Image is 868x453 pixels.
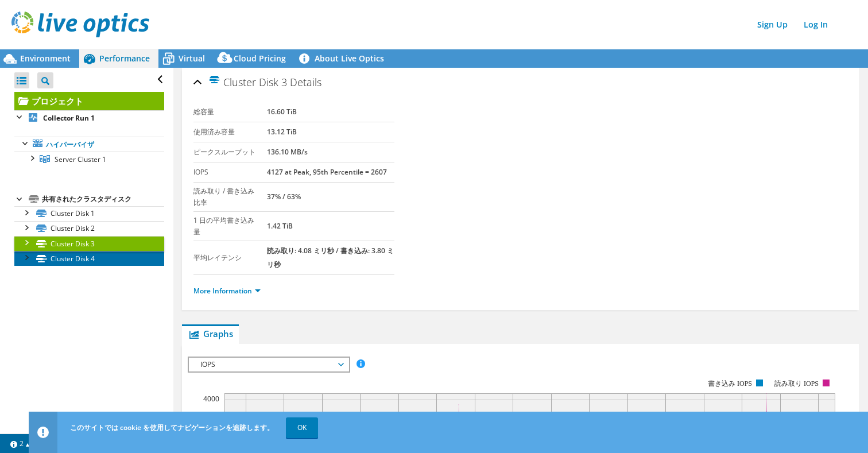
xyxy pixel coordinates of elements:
span: このサイトでは cookie を使用してナビゲーションを追跡します。 [70,423,274,432]
a: About Live Optics [294,49,393,68]
label: 総容量 [193,106,266,118]
a: Log In [798,16,834,33]
text: 4000 [203,394,219,404]
span: Cluster Disk 3 [208,75,287,88]
img: live_optics_svg.svg [11,11,149,37]
a: More Information [193,286,261,296]
b: 16.60 TiB [267,107,297,117]
span: Graphs [188,328,233,339]
span: Performance [99,53,150,64]
span: Server Cluster 1 [55,154,106,164]
a: Sign Up [751,16,793,33]
span: Cloud Pricing [234,53,286,64]
span: Details [290,75,321,89]
span: Environment [20,53,71,64]
a: Collector Run 1 [14,110,164,125]
a: OK [286,417,318,438]
label: IOPS [193,167,266,178]
text: 書き込み IOPS [708,380,752,388]
label: ピークスループット [193,146,266,158]
a: ハイパーバイザ [14,137,164,152]
a: プロジェクト [14,92,164,110]
b: 13.12 TiB [267,127,297,137]
label: 平均レイテンシ [193,252,266,264]
label: 使用済み容量 [193,126,266,138]
span: Virtual [179,53,205,64]
b: 136.10 MB/s [267,147,308,157]
div: 共有されたクラスタディスク [42,192,164,206]
text: 読み取り IOPS [774,380,819,388]
a: Cluster Disk 1 [14,206,164,221]
a: Cluster Disk 4 [14,251,164,266]
label: 1 日の平均書き込み量 [193,215,266,238]
b: 37% / 63% [267,192,301,202]
a: Cluster Disk 3 [14,236,164,251]
label: 読み取り / 書き込み比率 [193,185,266,208]
b: 1.42 TiB [267,221,293,231]
b: 読み取り: 4.08 ミリ秒 / 書き込み: 3.80 ミリ秒 [267,246,394,269]
a: Cluster Disk 2 [14,221,164,236]
a: Server Cluster 1 [14,152,164,167]
b: 4127 at Peak, 95th Percentile = 2607 [267,167,387,177]
b: Collector Run 1 [43,113,95,123]
span: IOPS [195,358,342,371]
a: 2 [2,436,38,451]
